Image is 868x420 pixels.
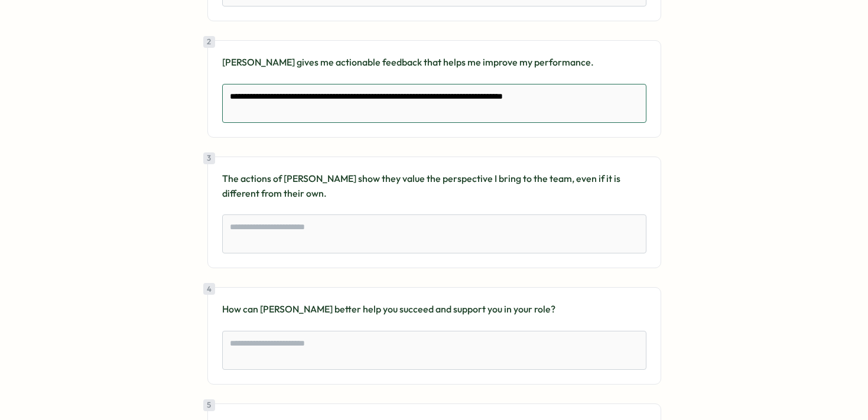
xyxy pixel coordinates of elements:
[203,36,215,48] div: 2
[222,302,646,317] p: How can [PERSON_NAME] better help you succeed and support you in your role?
[203,152,215,164] div: 3
[222,55,646,70] p: [PERSON_NAME] gives me actionable feedback that helps me improve my performance.
[222,171,646,201] p: The actions of [PERSON_NAME] show they value the perspective I bring to the team, even if it is d...
[203,283,215,295] div: 4
[203,399,215,411] div: 5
